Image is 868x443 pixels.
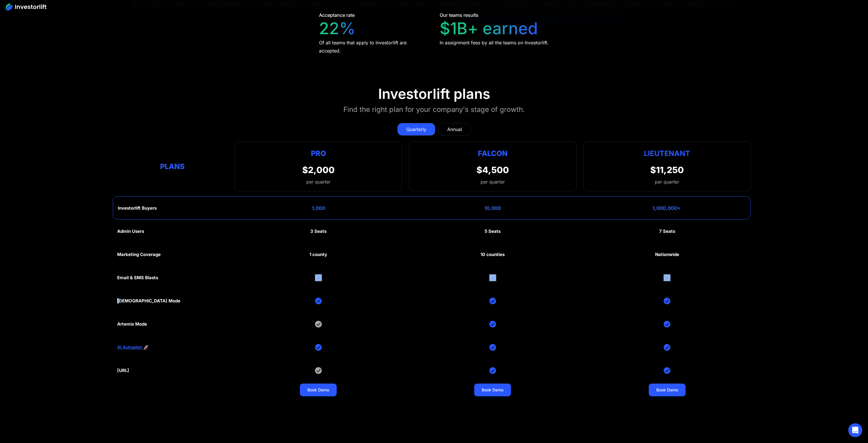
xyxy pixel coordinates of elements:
[319,19,356,38] div: 22%
[484,205,501,211] div: 10,000
[117,345,149,350] a: AI Autopilot 🚀
[644,149,690,158] strong: Lieutenant
[117,368,129,373] div: [URL]
[117,252,161,257] div: Marketing Coverage
[650,165,684,175] div: $11,250
[302,165,335,175] div: $2,000
[319,39,429,55] div: Of all teams that apply to Investorlift are accepted.
[309,252,327,257] div: 1 county
[485,229,501,234] div: 5 Seats
[481,252,505,257] div: 10 counties
[655,178,679,185] div: per quarter
[406,126,426,133] div: Quarterly
[117,229,144,234] div: Admin Users
[343,104,525,115] div: Find the right plan for your company's stage of growth.
[649,384,686,396] a: Book Demo
[117,298,180,304] div: [DEMOGRAPHIC_DATA] Mode
[476,165,509,175] div: $4,500
[117,161,228,172] div: Plans
[440,19,538,38] div: $1B+ earned
[440,39,549,47] div: In assignment fees by all the teams on Investorlift.
[481,178,505,185] div: per quarter
[117,275,158,280] div: Email & SMS Blasts
[440,12,479,19] div: Our teams results
[655,252,679,257] div: Nationwide
[447,126,462,133] div: Annual
[310,229,327,234] div: 3 Seats
[478,148,508,159] div: Falcon
[653,205,681,211] div: 1,000,000+
[312,205,325,211] div: 1,000
[474,384,511,396] a: Book Demo
[659,229,675,234] div: 7 Seats
[378,86,490,102] div: Investorlift plans
[319,12,355,19] div: Acceptance rate
[302,148,335,159] div: Pro
[848,423,862,437] div: Open Intercom Messenger
[300,384,337,396] a: Book Demo
[118,206,157,211] div: Investorlift Buyers
[302,178,335,185] div: per quarter
[117,322,147,327] div: Artemis Mode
